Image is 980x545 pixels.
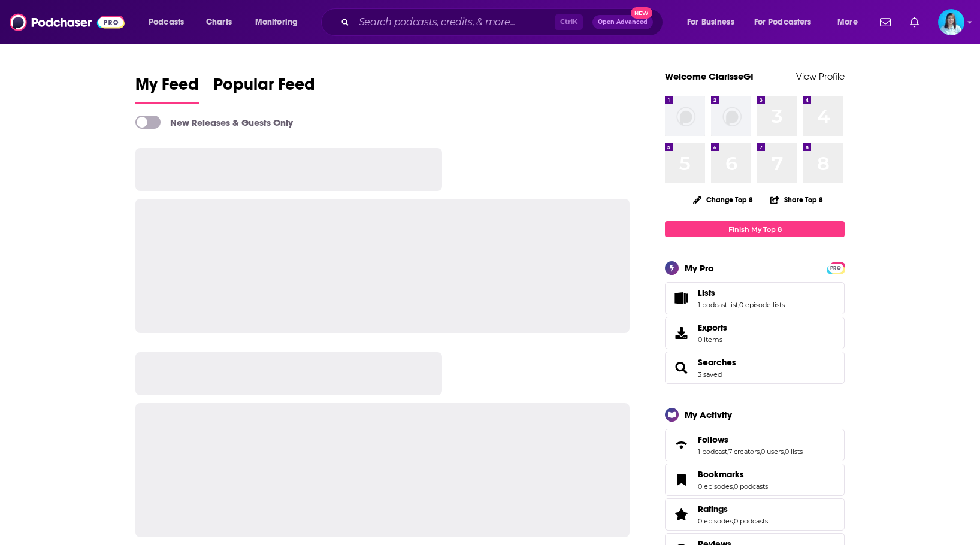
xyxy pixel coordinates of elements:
[754,14,812,31] span: For Podcasters
[665,352,845,384] span: Searches
[733,517,734,525] span: ,
[711,96,751,136] img: missing-image.png
[669,325,693,341] span: Exports
[761,447,784,456] a: 0 users
[140,13,199,32] button: open menu
[698,301,738,309] a: 1 podcast list
[135,74,199,104] a: My Feed
[669,471,693,488] a: Bookmarks
[828,263,843,272] a: PRO
[728,447,760,456] a: 7 creators
[665,317,845,349] a: Exports
[135,116,293,129] a: New Releases & Guests Only
[837,14,858,31] span: More
[698,434,803,445] a: Follows
[760,447,761,456] span: ,
[679,13,749,32] button: open menu
[733,482,734,490] span: ,
[669,359,693,376] a: Searches
[698,287,785,298] a: Lists
[255,14,298,31] span: Monitoring
[669,290,693,307] a: Lists
[938,9,964,35] span: Logged in as ClarisseG
[665,282,845,314] span: Lists
[738,301,739,309] span: ,
[213,74,315,102] span: Popular Feed
[698,482,733,490] a: 0 episodes
[149,14,184,31] span: Podcasts
[796,71,845,82] a: View Profile
[698,447,727,456] a: 1 podcast
[698,335,727,344] span: 0 items
[698,322,727,333] span: Exports
[669,437,693,453] a: Follows
[727,447,728,456] span: ,
[685,409,732,420] div: My Activity
[829,13,873,32] button: open menu
[665,71,754,82] a: Welcome ClarisseG!
[665,221,845,237] a: Finish My Top 8
[938,9,964,35] button: Show profile menu
[905,12,924,32] a: Show notifications dropdown
[734,482,768,490] a: 0 podcasts
[198,13,239,32] a: Charts
[698,370,722,379] a: 3 saved
[206,14,232,31] span: Charts
[665,498,845,531] span: Ratings
[785,447,803,456] a: 0 lists
[665,96,705,136] img: missing-image.png
[665,429,845,461] span: Follows
[354,13,555,32] input: Search podcasts, credits, & more...
[938,9,964,35] img: User Profile
[598,19,648,25] span: Open Advanced
[746,13,829,32] button: open menu
[698,504,728,514] span: Ratings
[734,517,768,525] a: 0 podcasts
[135,74,199,102] span: My Feed
[784,447,785,456] span: ,
[875,12,896,32] a: Show notifications dropdown
[686,192,760,207] button: Change Top 8
[698,469,744,480] span: Bookmarks
[665,464,845,496] span: Bookmarks
[247,13,313,32] button: open menu
[739,301,785,309] a: 0 episode lists
[631,7,652,19] span: New
[685,262,714,274] div: My Pro
[698,434,728,445] span: Follows
[592,15,653,29] button: Open AdvancedNew
[669,506,693,523] a: Ratings
[770,188,824,211] button: Share Top 8
[698,469,768,480] a: Bookmarks
[332,8,674,36] div: Search podcasts, credits, & more...
[555,14,583,30] span: Ctrl K
[213,74,315,104] a: Popular Feed
[698,357,736,368] a: Searches
[687,14,734,31] span: For Business
[698,287,715,298] span: Lists
[698,504,768,514] a: Ratings
[698,517,733,525] a: 0 episodes
[828,264,843,272] span: PRO
[10,11,125,34] img: Podchaser - Follow, Share and Rate Podcasts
